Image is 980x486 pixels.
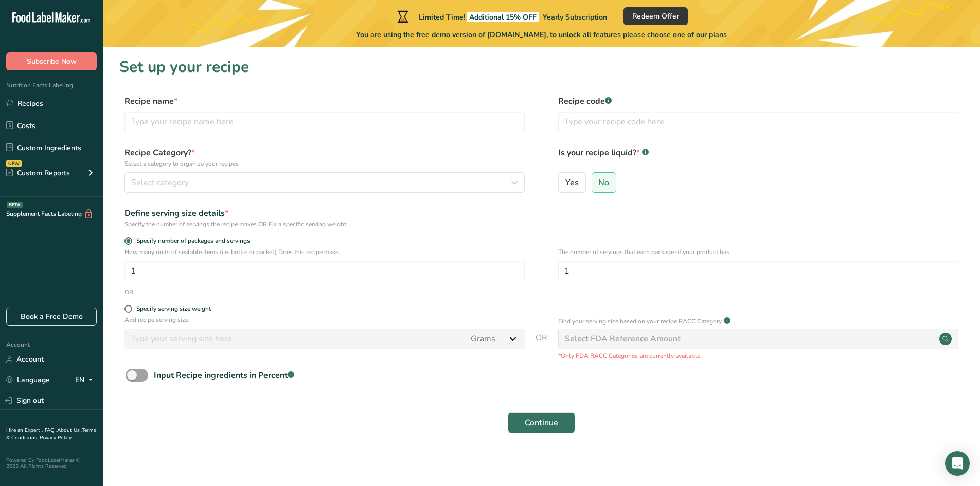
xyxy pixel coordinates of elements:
div: BETA [7,202,23,208]
a: Privacy Policy [40,434,72,441]
span: Select category [131,176,189,189]
button: Subscribe Now [6,52,97,70]
div: Select FDA Reference Amount [565,333,681,345]
label: Recipe name [124,95,525,107]
span: OR [536,332,547,361]
p: Select a category to organize your recipes [124,159,525,168]
span: Continue [525,417,558,429]
input: Type your recipe code here [558,112,958,132]
span: Additional 15% OFF [467,12,539,22]
div: OR [124,287,133,297]
div: Specify serving size weight [136,305,211,313]
div: Powered By FoodLabelMaker © 2025 All Rights Reserved [6,457,97,470]
input: Type your serving size here [124,329,465,349]
span: Specify number of packages and servings [132,237,250,245]
a: Book a Free Demo [6,308,97,326]
div: Open Intercom Messenger [945,451,970,476]
input: Type your recipe name here [124,112,525,132]
div: Input Recipe ingredients in Percent [154,369,294,382]
a: About Us . [57,427,82,434]
p: Add recipe serving size. [124,315,525,325]
div: NEW [6,160,22,167]
span: Redeem Offer [632,11,679,22]
a: Terms & Conditions . [6,427,96,441]
span: No [598,177,609,188]
div: EN [75,374,97,386]
span: Yearly Subscription [543,12,607,22]
label: Recipe Category? [124,147,525,168]
p: The number of servings that each package of your product has. [558,247,958,257]
a: FAQ . [45,427,57,434]
div: Define serving size details [124,207,525,220]
button: Redeem Offer [623,7,688,25]
h1: Set up your recipe [119,56,964,79]
button: Select category [124,172,525,193]
label: Recipe code [558,95,958,107]
button: Continue [508,412,575,433]
a: Language [6,371,50,389]
div: Limited Time! [395,10,607,23]
p: *Only FDA RACC Categories are currently available [558,351,958,361]
span: Yes [565,177,579,188]
a: Hire an Expert . [6,427,43,434]
div: Specify the number of servings the recipe makes OR Fix a specific serving weight [124,220,525,229]
span: plans [709,30,727,40]
p: Find your serving size based on your recipe RACC Category [558,317,722,326]
div: Custom Reports [6,168,70,178]
label: Is your recipe liquid? [558,147,958,168]
p: How many units of sealable items (i.e. bottle or packet) Does this recipe make. [124,247,525,257]
span: Subscribe Now [27,56,77,67]
span: You are using the free demo version of [DOMAIN_NAME], to unlock all features please choose one of... [356,29,727,40]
